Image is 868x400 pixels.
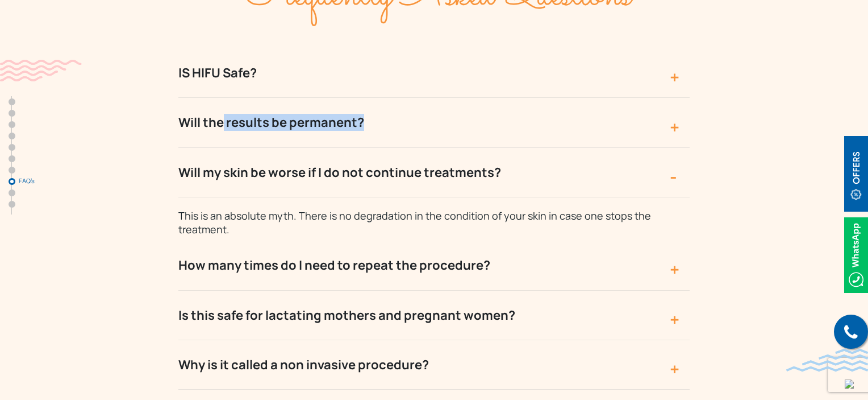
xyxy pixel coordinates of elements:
img: Whatsappicon [844,217,868,293]
a: Whatsappicon [844,248,868,260]
button: Is this safe for lactating mothers and pregnant women? [178,291,690,340]
img: up-blue-arrow.svg [845,380,854,389]
img: offerBt [844,136,868,212]
a: FAQ’s [9,178,15,185]
span: FAQ’s [19,178,76,184]
button: IS HIFU Safe? [178,48,690,98]
img: bluewave [786,349,868,372]
button: How many times do I need to repeat the procedure? [178,241,690,290]
button: Will my skin be worse if I do not continue treatments? [178,148,690,197]
button: Will the results be permanent? [178,98,690,147]
button: Why is it called a non invasive procedure? [178,340,690,390]
span: This is an absolute myth. There is no degradation in the condition of your skin in case one stops... [178,209,651,236]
